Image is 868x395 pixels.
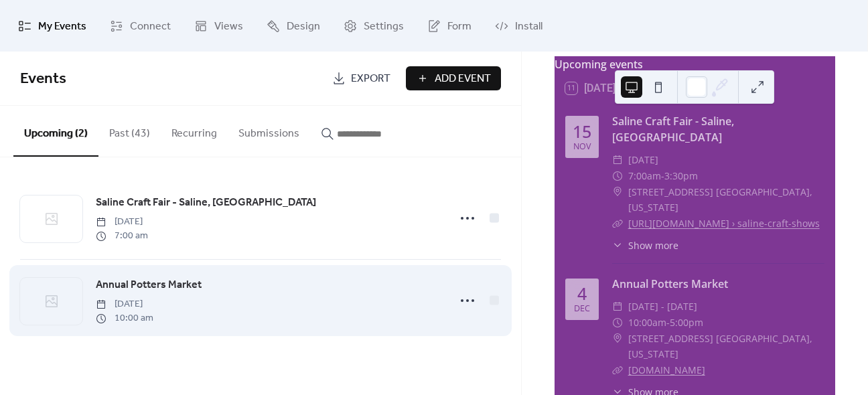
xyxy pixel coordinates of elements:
div: Dec [574,305,590,313]
span: - [666,315,670,331]
div: ​ [612,168,623,184]
a: Settings [334,5,414,46]
button: Recurring [161,106,228,155]
span: [DATE] [628,152,658,168]
div: Upcoming events [555,56,835,72]
button: Submissions [228,106,310,155]
span: 7:00 am [96,229,148,243]
a: [DOMAIN_NAME] [628,364,705,376]
span: My Events [38,16,86,37]
div: ​ [612,152,623,168]
span: Annual Potters Market [96,277,202,293]
a: Annual Potters Market [96,276,202,294]
span: [DATE] - [DATE] [628,299,697,315]
div: 15 [573,123,591,140]
div: ​ [612,362,623,378]
span: Design [287,16,320,37]
a: Saline Craft Fair - Saline, [GEOGRAPHIC_DATA] [96,194,316,212]
div: ​ [612,315,623,331]
a: Form [417,5,482,46]
span: Settings [364,16,404,37]
button: Upcoming (2) [13,106,98,157]
a: Export [322,66,401,90]
a: Design [257,5,330,46]
span: Install [515,16,542,37]
div: ​ [612,238,623,252]
span: Export [351,71,390,87]
a: Annual Potters Market [612,276,728,291]
span: [STREET_ADDRESS] [GEOGRAPHIC_DATA], [US_STATE] [628,184,824,216]
span: - [661,168,664,184]
span: [STREET_ADDRESS] [GEOGRAPHIC_DATA], [US_STATE] [628,331,824,363]
a: [URL][DOMAIN_NAME] › saline-craft-shows [628,217,820,230]
a: Views [184,5,253,46]
div: ​ [612,184,623,200]
div: 4 [577,285,587,302]
span: 10:00 am [96,311,153,325]
span: Events [20,64,66,94]
div: ​ [612,331,623,347]
span: 3:30pm [664,168,698,184]
span: 10:00am [628,315,666,331]
span: [DATE] [96,215,148,229]
span: [DATE] [96,297,153,311]
a: My Events [8,5,96,46]
div: ​ [612,299,623,315]
span: Saline Craft Fair - Saline, [GEOGRAPHIC_DATA] [96,195,316,211]
a: Install [485,5,553,46]
div: Nov [573,143,591,151]
button: ​Show more [612,238,678,252]
span: Add Event [435,71,491,87]
span: Form [447,16,472,37]
a: Connect [100,5,181,46]
span: Views [214,16,243,37]
button: Past (43) [98,106,161,155]
div: ​ [612,216,623,232]
button: Add Event [406,66,501,90]
span: 7:00am [628,168,661,184]
span: Connect [130,16,171,37]
span: 5:00pm [670,315,703,331]
span: Show more [628,238,678,252]
a: Saline Craft Fair - Saline, [GEOGRAPHIC_DATA] [612,114,734,145]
